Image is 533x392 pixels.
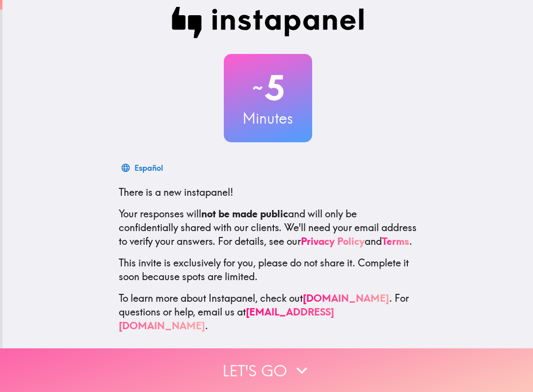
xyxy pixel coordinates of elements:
[119,291,417,333] p: To learn more about Instapanel, check out . For questions or help, email us at .
[382,235,409,247] a: Terms
[119,207,417,248] p: Your responses will and will only be confidentially shared with our clients. We'll need your emai...
[119,306,334,332] a: [EMAIL_ADDRESS][DOMAIN_NAME]
[119,256,417,284] p: This invite is exclusively for you, please do not share it. Complete it soon because spots are li...
[201,208,288,220] b: not be made public
[172,7,364,38] img: Instapanel
[119,158,167,178] button: Español
[224,108,312,129] h3: Minutes
[301,235,365,247] a: Privacy Policy
[251,73,265,103] span: ~
[224,68,312,108] h2: 5
[303,292,389,304] a: [DOMAIN_NAME]
[119,186,233,198] span: There is a new instapanel!
[134,161,163,175] div: Español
